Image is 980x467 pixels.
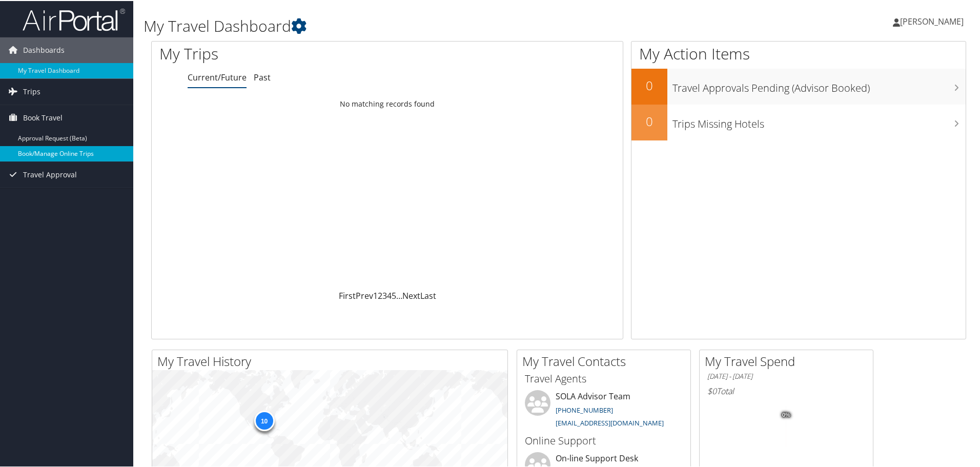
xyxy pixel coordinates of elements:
a: Prev [356,289,373,300]
h3: Travel Agents [525,371,683,385]
span: Trips [23,78,40,104]
a: [EMAIL_ADDRESS][DOMAIN_NAME] [556,417,664,427]
a: 4 [387,289,392,300]
h2: 0 [631,76,667,93]
h3: Travel Approvals Pending (Advisor Booked) [672,75,966,94]
a: Current/Future [188,71,247,82]
a: 0Travel Approvals Pending (Advisor Booked) [631,68,966,104]
a: 5 [392,289,396,300]
td: No matching records found [152,94,623,112]
span: [PERSON_NAME] [900,15,964,26]
a: Past [254,71,271,82]
h3: Trips Missing Hotels [672,111,966,130]
h6: Total [707,384,865,396]
a: [PHONE_NUMBER] [556,404,613,414]
h1: My Travel Dashboard [144,14,697,36]
a: 1 [373,289,378,300]
span: $0 [707,384,717,396]
span: Book Travel [23,104,63,130]
h2: My Travel Spend [705,352,873,369]
h2: My Travel Contacts [522,352,690,369]
h2: My Travel History [157,352,507,369]
h6: [DATE] - [DATE] [707,371,865,380]
img: airportal-logo.png [23,7,125,31]
h1: My Trips [159,42,419,64]
span: Travel Approval [23,161,77,187]
div: 10 [254,410,274,430]
tspan: 0% [782,411,790,417]
li: SOLA Advisor Team [520,389,688,431]
h3: Online Support [525,433,683,447]
span: … [396,289,402,300]
a: First [339,289,356,300]
a: Next [402,289,420,300]
a: 0Trips Missing Hotels [631,104,966,139]
h1: My Action Items [631,42,966,64]
span: Dashboards [23,36,65,62]
a: 3 [382,289,387,300]
a: 2 [378,289,382,300]
a: [PERSON_NAME] [893,5,974,36]
h2: 0 [631,112,667,129]
a: Last [420,289,436,300]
